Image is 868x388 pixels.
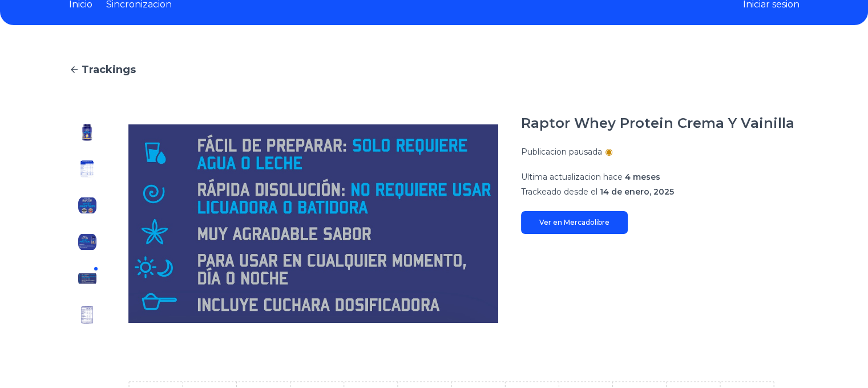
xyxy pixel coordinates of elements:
span: Trackeado desde el [521,187,597,197]
h1: Raptor Whey Protein Crema Y Vainilla [521,114,794,132]
a: Ver en Mercadolibre [521,211,628,234]
img: Raptor Whey Protein Crema Y Vainilla [128,114,498,333]
span: 4 meses [625,172,660,182]
img: Raptor Whey Protein Crema Y Vainilla [78,269,96,288]
span: Trackings [82,62,136,78]
img: Raptor Whey Protein Crema Y Vainilla [78,123,96,142]
span: 14 de enero, 2025 [600,187,674,197]
img: Raptor Whey Protein Crema Y Vainilla [78,160,96,178]
span: Ultima actualizacion hace [521,172,623,182]
img: Raptor Whey Protein Crema Y Vainilla [78,196,96,215]
img: Raptor Whey Protein Crema Y Vainilla [78,306,96,324]
p: Publicacion pausada [521,146,602,157]
img: Raptor Whey Protein Crema Y Vainilla [78,233,96,251]
a: Trackings [69,62,800,78]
